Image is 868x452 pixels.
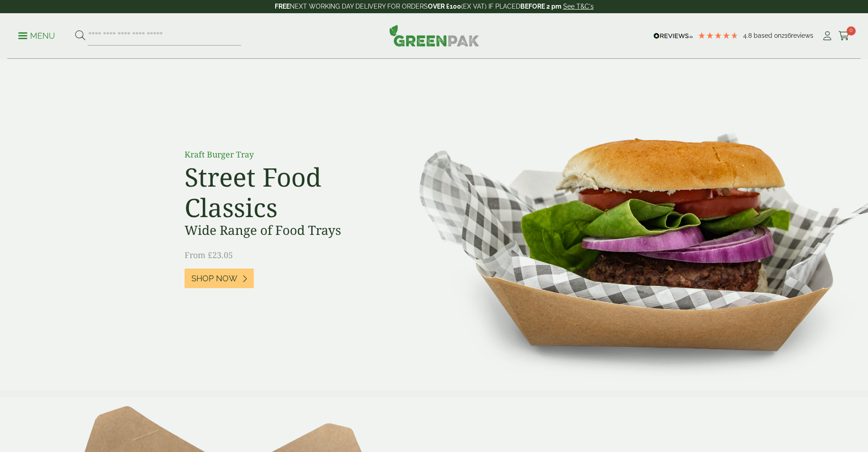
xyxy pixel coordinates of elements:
[781,32,791,39] span: 216
[838,29,850,43] a: 0
[275,3,290,10] strong: FREE
[838,31,850,41] i: Cart
[698,31,739,40] div: 4.79 Stars
[390,59,868,390] img: Street Food Classics
[185,223,390,238] h3: Wide Range of Food Trays
[191,274,237,284] span: Shop Now
[185,162,390,223] h2: Street Food Classics
[185,148,390,161] p: Kraft Burger Tray
[743,32,754,39] span: 4.8
[754,32,781,39] span: Based on
[653,33,693,39] img: REVIEWS.io
[791,32,813,39] span: reviews
[18,30,55,41] p: Menu
[18,30,55,40] a: Menu
[428,3,461,10] strong: OVER £100
[185,249,233,260] span: From £23.05
[822,31,833,41] i: My Account
[847,26,856,36] span: 0
[520,3,561,10] strong: BEFORE 2 pm
[185,269,254,288] a: Shop Now
[389,25,479,46] img: GreenPak Supplies
[563,3,594,10] a: See T&C's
